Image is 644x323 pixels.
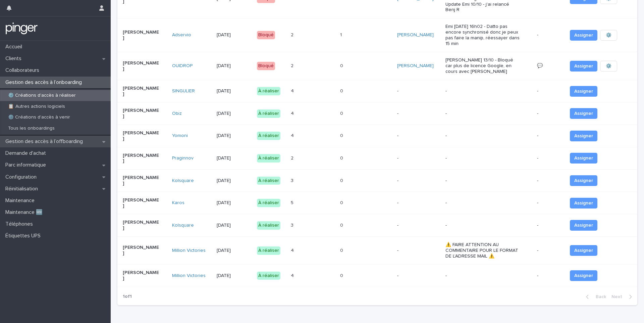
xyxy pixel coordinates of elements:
[291,87,295,94] p: 4
[291,154,295,161] p: 2
[606,63,611,70] span: ⚙️
[445,24,520,46] p: Emi [DATE] 16h02 - Datto pas encore synchronisé donc je peux pas faire la manip, réessayer dans 1...
[5,22,38,35] img: mTgBEunGTSyRkCgitkcU
[574,110,593,117] span: Assigner
[445,88,520,94] p: -
[397,223,434,228] p: -
[257,154,280,163] div: À réaliser
[570,131,597,141] button: Assigner
[3,233,46,239] p: Étiquettes UPS
[537,109,540,117] p: -
[291,177,295,184] p: 3
[3,104,70,109] p: 📋 Autres actions logiciels
[117,102,637,125] tr: [PERSON_NAME]Obiz [DATE]À réaliser44 00 ---- Assigner
[570,270,597,281] button: Assigner
[397,273,434,279] p: -
[445,273,520,279] p: -
[397,248,434,253] p: -
[117,147,637,170] tr: [PERSON_NAME]Praginnov [DATE]À réaliser22 00 ---- Assigner
[257,62,275,70] div: Bloqué
[397,200,434,206] p: -
[117,80,637,102] tr: [PERSON_NAME]SINGULIER [DATE]À réaliser44 00 ---- Assigner
[574,155,593,161] span: Assigner
[537,177,540,184] p: -
[172,133,188,139] a: Yomoni
[340,199,344,206] p: 0
[217,155,252,161] p: [DATE]
[3,186,43,192] p: Réinitialisation
[3,138,88,145] p: Gestion des accès à l’offboarding
[397,111,434,117] p: -
[570,30,597,41] button: Assigner
[172,32,191,38] a: Adservio
[257,109,280,118] div: À réaliser
[570,153,597,164] button: Assigner
[574,222,593,229] span: Assigner
[291,246,295,253] p: 4
[397,63,434,69] a: [PERSON_NAME]
[592,294,606,299] span: Back
[574,272,593,279] span: Assigner
[340,154,344,161] p: 0
[123,130,160,142] p: [PERSON_NAME]
[117,288,137,305] p: 1 of 1
[537,154,540,161] p: -
[574,247,593,254] span: Assigner
[609,294,637,300] button: Next
[257,246,280,255] div: À réaliser
[117,236,637,264] tr: [PERSON_NAME]Million Victories [DATE]À réaliser44 00 -⚠️ FAIRE ATTENTION AU COMMENTAIRE POUR LE F...
[581,294,609,300] button: Back
[537,272,540,279] p: -
[570,245,597,256] button: Assigner
[537,87,540,94] p: -
[117,18,637,52] tr: [PERSON_NAME]Adservio [DATE]Bloqué22 11 [PERSON_NAME] Emi [DATE] 16h02 - Datto pas encore synchro...
[570,175,597,186] button: Assigner
[397,155,434,161] p: -
[217,223,252,228] p: [DATE]
[257,272,280,280] div: À réaliser
[570,198,597,209] button: Assigner
[123,60,160,72] p: [PERSON_NAME]
[574,133,593,139] span: Assigner
[217,248,252,253] p: [DATE]
[291,132,295,139] p: 4
[172,248,206,253] a: Million Victories
[397,178,434,184] p: -
[3,93,81,98] p: ⚙️ Créations d'accès à réaliser
[123,108,160,119] p: [PERSON_NAME]
[340,272,344,279] p: 0
[217,88,252,94] p: [DATE]
[3,162,51,168] p: Parc informatique
[3,150,51,156] p: Demande d'achat
[537,31,540,38] p: -
[340,221,344,228] p: 0
[600,30,617,41] button: ⚙️
[570,108,597,119] button: Assigner
[123,245,160,256] p: [PERSON_NAME]
[172,223,194,228] a: Kolsquare
[3,55,27,62] p: Clients
[570,61,597,72] button: Assigner
[445,200,520,206] p: -
[574,200,593,206] span: Assigner
[172,178,194,184] a: Kolsquare
[3,174,42,180] p: Configuration
[217,63,252,69] p: [DATE]
[340,31,343,38] p: 1
[257,87,280,95] div: À réaliser
[340,87,344,94] p: 0
[3,67,45,74] p: Collaborateurs
[340,246,344,253] p: 0
[340,132,344,139] p: 0
[445,178,520,184] p: -
[574,88,593,95] span: Assigner
[600,61,617,72] button: ⚙️
[257,199,280,207] div: À réaliser
[172,155,194,161] a: Praginnov
[445,242,520,259] p: ⚠️ FAIRE ATTENTION AU COMMENTAIRE POUR LE FORMAT DE L'ADRESSE MAIL ⚠️
[537,132,540,139] p: -
[574,63,593,70] span: Assigner
[574,177,593,184] span: Assigner
[537,63,543,68] a: 💬
[291,272,295,279] p: 4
